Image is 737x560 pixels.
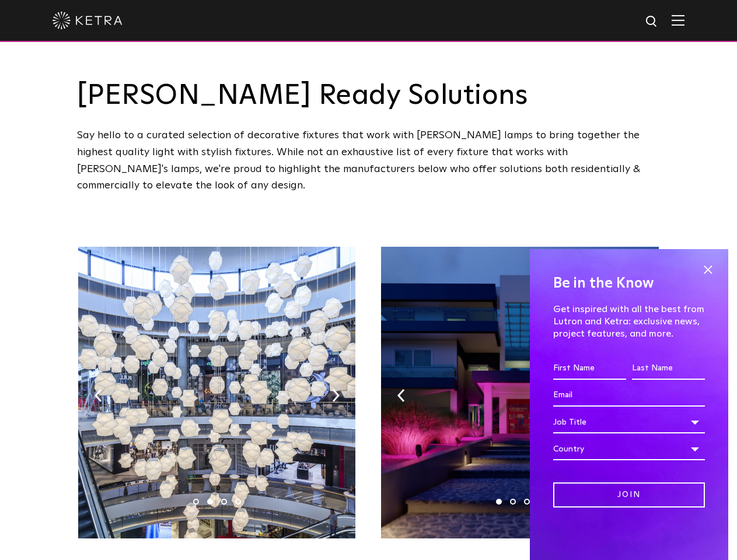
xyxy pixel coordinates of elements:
[645,15,659,29] img: search icon
[672,15,684,26] img: Hamburger%20Nav.svg
[553,438,705,460] div: Country
[553,411,705,433] div: Job Title
[77,82,661,110] h3: [PERSON_NAME] Ready Solutions
[553,384,705,407] input: Email
[78,247,355,538] img: Octavio_Ketra_Image.jpg
[632,358,705,380] input: Last Name
[332,389,340,402] img: arrow-right-black.svg
[77,127,661,194] div: Say hello to a curated selection of decorative fixtures that work with [PERSON_NAME] lamps to bri...
[553,482,705,508] input: Join
[553,272,705,295] h4: Be in the Know
[95,389,102,402] img: arrow-left-black.svg
[397,389,405,402] img: arrow-left-black.svg
[53,12,123,29] img: ketra-logo-2019-white
[553,358,626,380] input: First Name
[553,303,705,339] p: Get inspired with all the best from Lutron and Ketra: exclusive news, project features, and more.
[381,247,658,538] img: 03-1.jpg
